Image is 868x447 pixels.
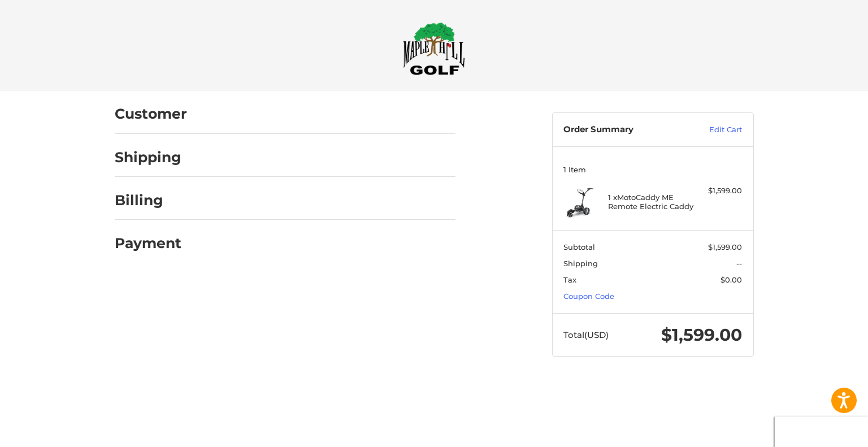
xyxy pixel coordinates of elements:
a: Edit Cart [685,124,742,136]
h2: Payment [115,235,181,252]
h2: Customer [115,105,187,123]
span: -- [736,259,742,268]
span: Tax [563,275,576,284]
span: $1,599.00 [661,324,742,345]
div: $1,599.00 [697,185,742,197]
span: Shipping [563,259,598,268]
span: $0.00 [721,275,742,284]
span: Total (USD) [563,329,609,340]
h2: Shipping [115,149,181,166]
img: Maple Hill Golf [403,22,465,75]
h4: 1 x MotoCaddy ME Remote Electric Caddy [608,193,695,211]
h3: Order Summary [563,124,685,136]
iframe: Google Customer Reviews [775,416,868,447]
iframe: Gorgias live chat messenger [11,398,134,436]
h3: 1 Item [563,165,742,174]
a: Coupon Code [563,292,614,301]
span: Subtotal [563,242,595,251]
span: $1,599.00 [708,242,742,251]
h2: Billing [115,192,181,209]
